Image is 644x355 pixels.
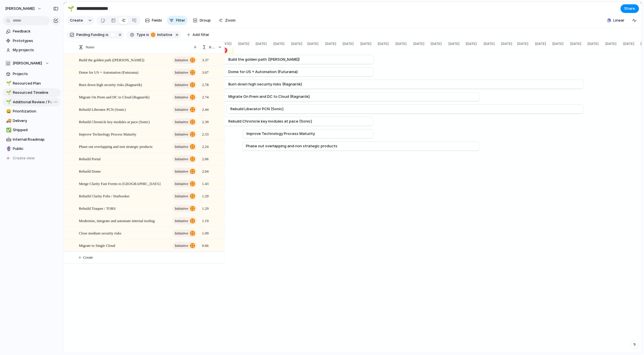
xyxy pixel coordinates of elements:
[462,41,478,46] span: [DATE]
[620,41,636,46] span: [DATE]
[3,135,60,144] a: 🤖Internal Roadmap
[79,217,155,224] span: Modernise, integrate and automate internal tooling
[175,118,188,126] span: initiative
[200,178,211,187] span: 1.43
[304,41,320,46] span: [DATE]
[66,4,75,13] button: 🌱
[136,32,145,37] span: Type
[229,94,310,100] span: Migrate On Prem and DC to Cloud (Ragnarök)
[217,41,233,46] span: [DATE]
[200,91,211,100] span: 2.74
[68,5,74,12] div: 🌱
[175,242,188,250] span: initiative
[200,190,211,199] span: 1.29
[175,229,188,237] span: initiative
[173,69,197,76] button: initiative
[175,106,188,114] span: initiative
[175,167,188,175] span: initiative
[605,16,627,25] button: Linear
[150,32,173,38] button: initiative
[5,6,35,12] span: [PERSON_NAME]
[167,16,188,25] button: Filter
[3,4,45,13] button: [PERSON_NAME]
[357,41,373,46] span: [DATE]
[5,60,11,66] div: 🏢
[584,41,601,46] span: [DATE]
[143,16,165,25] button: Fields
[3,70,60,78] a: Projects
[79,56,144,63] span: Build the golden path ([PERSON_NAME])
[498,41,514,46] span: [DATE]
[173,106,197,113] button: initiative
[173,118,197,126] button: initiative
[211,68,370,76] a: Dome for US + Automation (Futurama)
[6,136,10,143] div: 🤖
[252,41,268,46] span: [DATE]
[5,90,11,96] button: 🌱
[13,99,58,105] span: Additional Review / Funding
[175,205,188,213] span: initiative
[79,131,136,137] span: Improve Technology Process Maturity
[173,230,197,237] button: initiative
[5,108,11,114] button: 😀
[184,31,213,39] button: Add filter
[621,4,639,13] button: Share
[13,137,58,142] span: Internal Roadmap
[175,143,188,151] span: initiative
[3,117,60,125] a: 🚚Delivery
[13,47,58,53] span: My projects
[445,41,461,46] span: [DATE]
[145,32,150,38] button: is
[5,81,11,86] button: 🌱
[549,41,565,46] span: [DATE]
[200,128,211,137] span: 2.33
[195,55,370,64] a: Build the golden path ([PERSON_NAME])
[193,32,209,37] span: Add filter
[79,81,142,88] span: Burn down high security risks (Ragnarök)
[5,99,11,105] button: 🌱
[173,81,197,89] button: initiative
[602,41,618,46] span: [DATE]
[3,107,60,116] a: 😀Prioritization
[173,143,197,150] button: initiative
[79,192,130,199] span: Rebuild Clarity Fobs / Starbooker
[173,180,197,188] button: initiative
[532,41,548,46] span: [DATE]
[173,192,197,200] button: initiative
[175,81,188,89] span: initiative
[6,146,10,152] div: 🔮
[5,127,11,133] button: ✅
[410,41,426,46] span: [DATE]
[200,153,211,162] span: 2.06
[200,240,211,249] span: 0.66
[427,41,443,46] span: [DATE]
[210,80,580,89] a: Burn down high security risks (Ragnarök)
[155,32,172,37] span: initiative
[200,227,211,236] span: 1.09
[3,98,60,106] a: 🌱Additional Review / Funding
[79,230,121,236] span: Close medium security risks
[176,18,185,23] span: Filter
[173,242,197,249] button: initiative
[67,16,86,25] button: Create
[173,168,197,175] button: initiative
[13,146,58,152] span: Public
[6,80,10,87] div: 🌱
[175,56,188,64] span: initiative
[231,105,580,113] a: Rebuild Liberator PCN (Sonic)
[567,41,583,46] span: [DATE]
[247,131,315,137] span: Improve Technology Process Maturity
[339,41,355,46] span: [DATE]
[231,106,284,112] span: Rebuild Liberator PCN (Sonic)
[246,142,476,150] a: Phase out overlapping and non strategic products
[624,6,635,12] span: Share
[79,168,101,174] span: Rebuild Dome
[175,93,188,101] span: initiative
[6,99,10,105] div: 🌱
[79,106,126,112] span: Rebuild Liberator PCN (Sonic)
[173,131,197,138] button: initiative
[514,41,530,46] span: [DATE]
[200,104,211,112] span: 2.44
[175,180,188,188] span: initiative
